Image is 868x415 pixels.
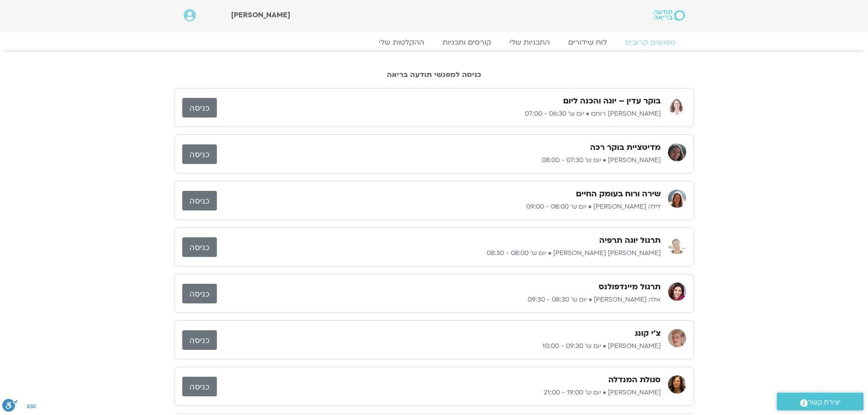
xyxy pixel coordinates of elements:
p: לילה [PERSON_NAME] • יום ש׳ 08:00 - 09:00 [217,201,661,212]
h3: שירה ורוח בעומק החיים [576,189,661,200]
a: יצירת קשר [777,393,863,410]
p: [PERSON_NAME] רוחם • יום ש׳ 06:30 - 07:00 [217,108,661,119]
a: התכניות שלי [500,38,559,47]
a: כניסה [182,144,217,164]
p: [PERSON_NAME] • יום ש׳ 19:00 - 21:00 [217,387,661,398]
nav: Menu [184,38,685,47]
img: קרן גל [668,143,686,161]
h3: בוקר עדין – יוגה והכנה ליום [563,96,661,107]
span: [PERSON_NAME] [231,10,290,20]
h3: מדיטציית בוקר רכה [590,142,661,153]
img: רונית הולנדר [668,375,686,394]
a: כניסה [182,284,217,303]
p: [PERSON_NAME] [PERSON_NAME] • יום ש׳ 08:00 - 08:30 [217,248,661,259]
img: חני שלם [668,329,686,347]
p: אלה [PERSON_NAME] • יום ש׳ 08:30 - 09:30 [217,294,661,305]
img: אורנה סמלסון רוחם [668,97,686,115]
a: כניסה [182,191,217,210]
a: קורסים ותכניות [433,38,500,47]
h3: תרגול מיינדפולנס [599,282,661,292]
img: אלה טולנאי [668,282,686,301]
p: [PERSON_NAME] • יום ש׳ 07:30 - 08:00 [217,155,661,166]
a: מפגשים קרובים [616,38,685,47]
a: כניסה [182,237,217,257]
h3: תרגול יוגה תרפיה [599,235,661,246]
p: [PERSON_NAME] • יום ש׳ 09:30 - 10:00 [217,341,661,352]
a: ההקלטות שלי [370,38,433,47]
a: לוח שידורים [559,38,616,47]
h3: צ'י קונג [635,328,661,339]
span: יצירת קשר [808,396,841,409]
h2: כניסה למפגשי תודעה בריאה [175,71,694,79]
img: סיגל כהן [668,236,686,254]
a: כניסה [182,330,217,350]
img: לילה קמחי [668,190,686,208]
a: כניסה [182,377,217,396]
h3: סגולת המנדלה [608,374,661,385]
a: כניסה [182,98,217,118]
